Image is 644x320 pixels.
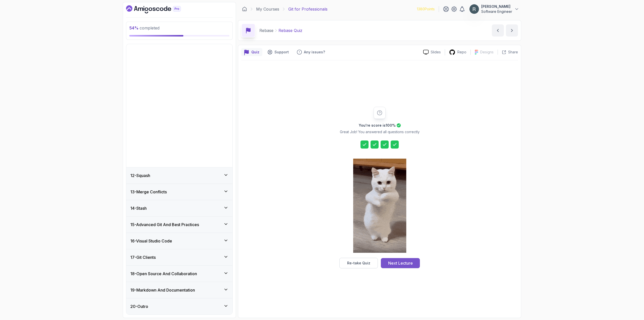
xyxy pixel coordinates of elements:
[469,4,519,14] button: user profile image[PERSON_NAME]Software Engineer
[431,50,441,55] p: Slides
[417,7,435,12] p: 1380 Points
[481,4,512,9] p: [PERSON_NAME]
[126,298,232,314] button: 20-Outro
[498,50,518,55] button: Share
[126,233,232,249] button: 16-Visual Studio Code
[130,254,156,260] h3: 17 - Git Clients
[241,48,262,56] button: quiz button
[126,5,192,13] a: Dashboard
[506,24,518,37] button: next content
[388,260,413,266] div: Next Lecture
[508,50,518,55] p: Share
[304,50,325,55] p: Any issues?
[130,271,197,277] h3: 18 - Open Source And Collaboration
[340,129,420,134] p: Great Job! You answered all questions correctly
[288,6,328,12] p: Git for Professionals
[251,50,259,55] p: Quiz
[259,27,273,33] p: Rebase
[353,159,406,253] img: cool-cat
[359,123,396,128] h2: You're score is 100 %
[126,266,232,282] button: 18-Open Source And Collaboration
[264,48,292,56] button: Support button
[126,184,232,200] button: 13-Merge Conflicts
[457,50,466,55] p: Repo
[130,205,147,211] h3: 14 - Stash
[126,167,232,184] button: 12-Squash
[480,50,494,55] p: Designs
[126,282,232,298] button: 19-Markdown And Documentation
[130,222,199,228] h3: 15 - Advanced Git And Best Practices
[130,172,150,179] h3: 12 - Squash
[256,6,279,12] a: My Courses
[347,261,370,266] div: Re-take Quiz
[129,25,139,30] span: 54 %
[126,217,232,233] button: 15-Advanced Git And Best Practices
[130,238,172,244] h3: 16 - Visual Studio Code
[130,287,195,293] h3: 19 - Markdown And Documentation
[130,303,148,309] h3: 20 - Outro
[130,189,167,195] h3: 13 - Merge Conflicts
[469,4,479,14] img: user profile image
[492,24,504,37] button: previous content
[126,249,232,265] button: 17-Git Clients
[381,258,420,268] button: Next Lecture
[419,50,445,55] a: Slides
[294,48,328,56] button: Feedback button
[129,25,159,30] span: completed
[278,27,302,33] p: Rebase Quiz
[339,258,378,268] button: Re-take Quiz
[445,49,470,55] a: Repo
[126,200,232,216] button: 14-Stash
[274,50,289,55] p: Support
[481,9,512,14] p: Software Engineer
[242,7,247,12] a: Dashboard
